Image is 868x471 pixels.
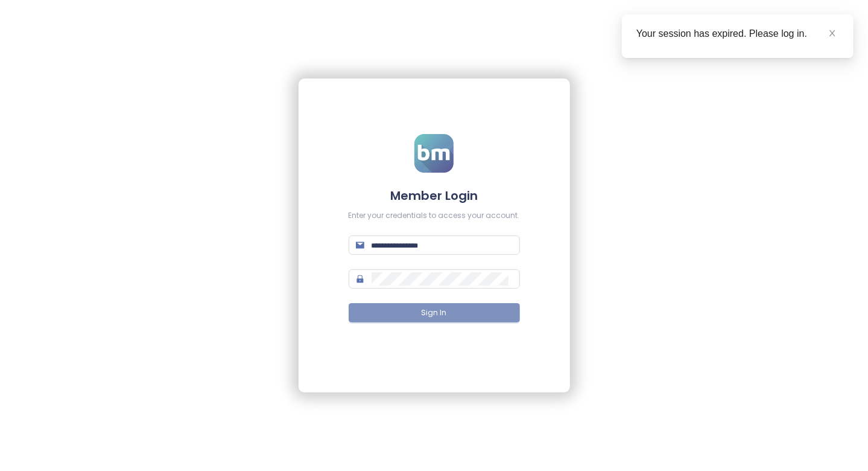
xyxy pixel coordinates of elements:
span: mail [356,241,364,249]
div: Your session has expired. Please log in. [636,27,839,41]
span: Sign In [422,307,447,319]
span: lock [356,275,364,283]
img: logo [414,134,454,173]
button: Sign In [349,303,520,322]
span: close [828,29,837,37]
div: Enter your credentials to access your account. [349,210,520,222]
h4: Member Login [349,187,520,204]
